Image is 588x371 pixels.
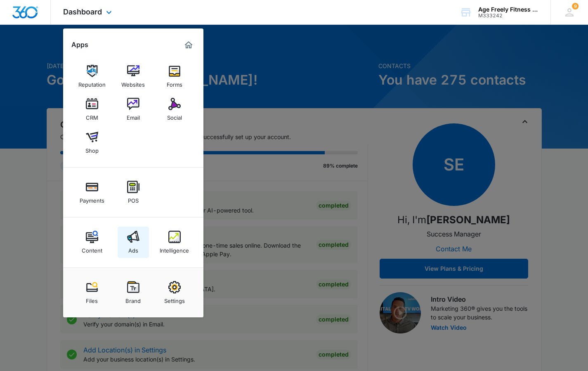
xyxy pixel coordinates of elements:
[118,177,149,208] a: POS
[118,277,149,308] a: Brand
[78,77,106,88] div: Reputation
[128,243,138,254] div: Ads
[63,7,102,16] span: Dashboard
[118,227,149,258] a: Ads
[76,94,108,125] a: CRM
[167,110,182,121] div: Social
[76,177,108,208] a: Payments
[86,293,98,304] div: Files
[125,293,141,304] div: Brand
[572,3,579,9] div: notifications count
[71,41,88,49] h2: Apps
[182,38,195,52] a: Marketing 360® Dashboard
[159,227,190,258] a: Intelligence
[572,3,579,9] span: 9
[76,61,108,92] a: Reputation
[159,277,190,308] a: Settings
[121,77,145,88] div: Websites
[478,13,538,19] div: account id
[76,227,108,258] a: Content
[76,277,108,308] a: Files
[76,127,108,158] a: Shop
[86,110,98,121] div: CRM
[82,243,102,254] div: Content
[160,243,189,254] div: Intelligence
[478,6,538,13] div: account name
[127,110,140,121] div: Email
[128,193,139,204] div: POS
[164,293,185,304] div: Settings
[118,61,149,92] a: Websites
[159,94,190,125] a: Social
[85,143,99,154] div: Shop
[118,94,149,125] a: Email
[159,61,190,92] a: Forms
[80,193,104,204] div: Payments
[167,77,182,88] div: Forms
